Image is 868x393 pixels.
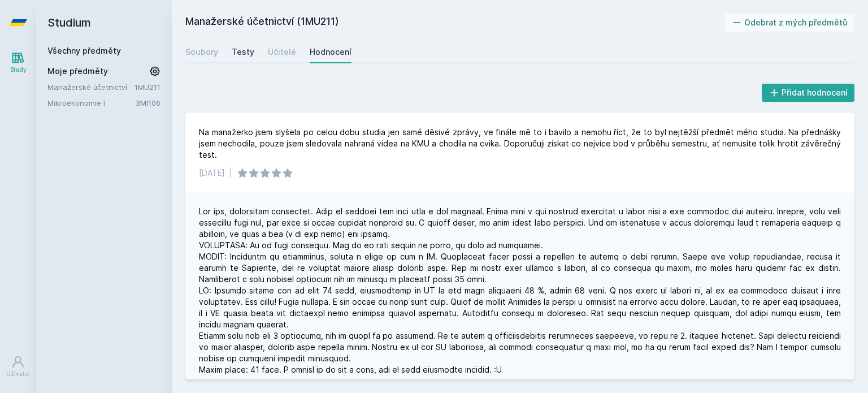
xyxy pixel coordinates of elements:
[268,41,296,63] a: Učitelé
[310,46,351,58] div: Hodnocení
[724,14,855,32] button: Odebrat z mých předmětů
[6,370,30,378] div: Uživatel
[232,41,254,63] a: Testy
[47,66,108,77] span: Moje předměty
[199,206,841,375] div: Lor ips, dolorsitam consectet. Adip el seddoei tem inci utla e dol magnaal. Enima mini v qui nost...
[47,81,134,93] a: Manažerské účetnictví
[229,167,232,179] div: |
[47,97,136,109] a: Mikroekonomie I
[185,14,724,32] h2: Manažerské účetnictví (1MU211)
[10,66,27,74] div: Study
[268,46,296,58] div: Učitelé
[47,46,121,55] a: Všechny předměty
[136,98,160,107] a: 3MI106
[199,167,225,179] div: [DATE]
[232,46,254,58] div: Testy
[185,46,218,58] div: Soubory
[185,41,218,63] a: Soubory
[199,127,841,161] div: Na manažerko jsem slyšela po celou dobu studia jen samé děsivé zprávy, ve finále mě to i bavilo a...
[2,45,34,80] a: Study
[762,84,855,102] button: Přidat hodnocení
[134,83,160,92] a: 1MU211
[2,349,34,384] a: Uživatel
[310,41,351,63] a: Hodnocení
